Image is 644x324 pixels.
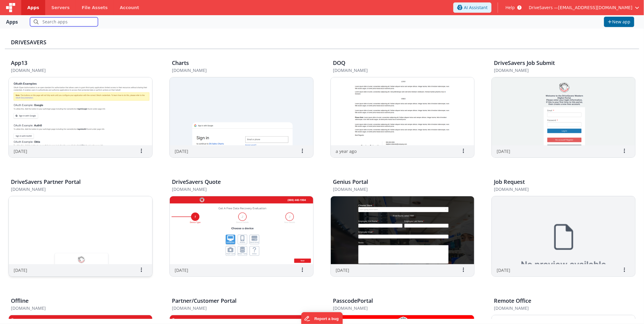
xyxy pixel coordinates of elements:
[11,187,137,191] h5: [DOMAIN_NAME]
[172,68,298,73] h5: [DOMAIN_NAME]
[333,68,459,73] h5: [DOMAIN_NAME]
[172,179,221,185] h3: DriveSavers Quote
[494,68,620,73] h5: [DOMAIN_NAME]
[11,39,633,46] h3: DriveSavers
[27,5,39,11] span: Apps
[6,18,18,25] div: Apps
[11,179,81,185] h3: DriveSavers Partner Portal
[494,306,620,310] h5: [DOMAIN_NAME]
[14,148,27,154] p: [DATE]
[175,267,188,273] p: [DATE]
[82,5,108,11] span: File Assets
[336,267,349,273] p: [DATE]
[172,306,298,310] h5: [DOMAIN_NAME]
[497,148,510,154] p: [DATE]
[11,298,29,304] h3: Offline
[453,2,491,13] button: AI Assistant
[333,306,459,310] h5: [DOMAIN_NAME]
[494,298,531,304] h3: Remote Office
[11,68,137,73] h5: [DOMAIN_NAME]
[175,148,188,154] p: [DATE]
[30,17,98,26] input: Search apps
[333,187,459,191] h5: [DOMAIN_NAME]
[505,5,515,11] span: Help
[333,179,368,185] h3: Genius Portal
[172,187,298,191] h5: [DOMAIN_NAME]
[11,306,137,310] h5: [DOMAIN_NAME]
[494,60,555,66] h3: DriveSavers Job Submit
[529,5,639,11] button: DriveSavers — [EMAIL_ADDRESS][DOMAIN_NAME]
[494,187,620,191] h5: [DOMAIN_NAME]
[497,267,510,273] p: [DATE]
[604,17,634,27] button: New app
[11,60,27,66] h3: App13
[172,298,236,304] h3: Partner/Customer Portal
[14,267,27,273] p: [DATE]
[464,5,488,11] span: AI Assistant
[172,60,189,66] h3: Charts
[494,179,525,185] h3: Job Request
[333,60,345,66] h3: DOQ
[51,5,69,11] span: Servers
[558,5,632,11] span: [EMAIL_ADDRESS][DOMAIN_NAME]
[336,148,357,154] p: a year ago
[333,298,373,304] h3: PasscodePortal
[529,5,558,11] span: DriveSavers —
